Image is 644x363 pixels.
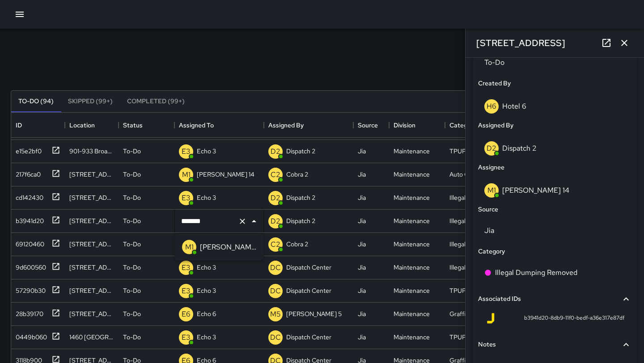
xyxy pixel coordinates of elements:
[12,166,41,179] div: 217f6ca0
[11,113,65,138] div: ID
[394,309,430,318] div: Maintenance
[286,240,308,249] p: Cobra 2
[185,242,194,253] p: M1
[12,283,46,295] div: 57290b30
[358,170,366,179] div: Jia
[123,286,141,295] p: To-Do
[270,286,281,296] p: DC
[353,113,389,138] div: Source
[69,240,114,249] div: 455 7th Street
[197,193,216,202] p: Echo 3
[12,236,44,249] div: 69120460
[286,147,315,156] p: Dispatch 2
[69,113,95,138] div: Location
[11,91,61,112] button: To-Do (94)
[394,263,430,272] div: Maintenance
[394,216,430,225] div: Maintenance
[119,113,174,138] div: Status
[12,306,43,318] div: 28b39170
[174,113,264,138] div: Assigned To
[449,286,496,295] div: TPUP Service Requested
[120,91,192,112] button: Completed (99+)
[182,332,191,343] p: E3
[394,113,415,138] div: Division
[182,286,191,296] p: E3
[271,169,280,180] p: C2
[12,190,43,202] div: cd142430
[270,332,281,343] p: DC
[61,91,120,112] button: Skipped (99+)
[12,213,44,225] div: b3941d20
[200,242,256,253] p: [PERSON_NAME] 16
[12,259,46,272] div: 9d600560
[182,169,191,180] p: M1
[182,146,191,157] p: E3
[449,216,496,225] div: Illegal Dumping Removed
[286,216,315,225] p: Dispatch 2
[358,333,366,342] div: Jia
[69,286,114,295] div: 806 Washington Street
[69,147,114,156] div: 901-933 Broadway
[123,309,141,318] p: To-Do
[449,240,496,249] div: Illegal Dumping Removed
[286,170,308,179] p: Cobra 2
[286,263,331,272] p: Dispatch Center
[69,216,114,225] div: 620 Broadway
[123,333,141,342] p: To-Do
[358,147,366,156] div: Jia
[123,170,141,179] p: To-Do
[394,333,430,342] div: Maintenance
[69,193,114,202] div: 629 Franklin Street
[449,170,496,179] div: Auto Glass Cleaned Up
[286,309,342,318] p: [PERSON_NAME] 5
[12,329,47,342] div: 0449b060
[286,193,315,202] p: Dispatch 2
[286,333,331,342] p: Dispatch Center
[358,193,366,202] div: Jia
[271,216,280,227] p: D2
[123,240,141,249] p: To-Do
[65,113,119,138] div: Location
[358,263,366,272] div: Jia
[16,113,22,138] div: ID
[197,170,254,179] p: [PERSON_NAME] 14
[268,113,304,138] div: Assigned By
[69,263,114,272] div: 707 Washington Street
[358,286,366,295] div: Jia
[394,170,430,179] div: Maintenance
[271,146,280,157] p: D2
[449,113,476,138] div: Category
[12,143,42,156] div: e15e2bf0
[449,309,496,318] div: Graffiti Abated Large
[271,239,280,250] p: C2
[123,193,141,202] p: To-Do
[182,193,191,203] p: E3
[449,263,496,272] div: Illegal Dumping Removed
[248,215,260,228] button: Close
[358,240,366,249] div: Jia
[236,215,249,228] button: Clear
[394,240,430,249] div: Maintenance
[197,309,216,318] p: Echo 6
[394,147,430,156] div: Maintenance
[197,147,216,156] p: Echo 3
[358,113,378,138] div: Source
[394,286,430,295] div: Maintenance
[123,113,143,138] div: Status
[358,309,366,318] div: Jia
[179,113,214,138] div: Assigned To
[69,309,114,318] div: 1525 Webster Street
[197,286,216,295] p: Echo 3
[271,193,280,203] p: D2
[449,333,496,342] div: TPUP Service Requested
[449,147,496,156] div: TPUP Service Requested
[123,263,141,272] p: To-Do
[69,170,114,179] div: 571 11th Street
[389,113,445,138] div: Division
[197,263,216,272] p: Echo 3
[286,286,331,295] p: Dispatch Center
[69,333,114,342] div: 1460 Broadway
[123,147,141,156] p: To-Do
[394,193,430,202] div: Maintenance
[270,309,281,320] p: M5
